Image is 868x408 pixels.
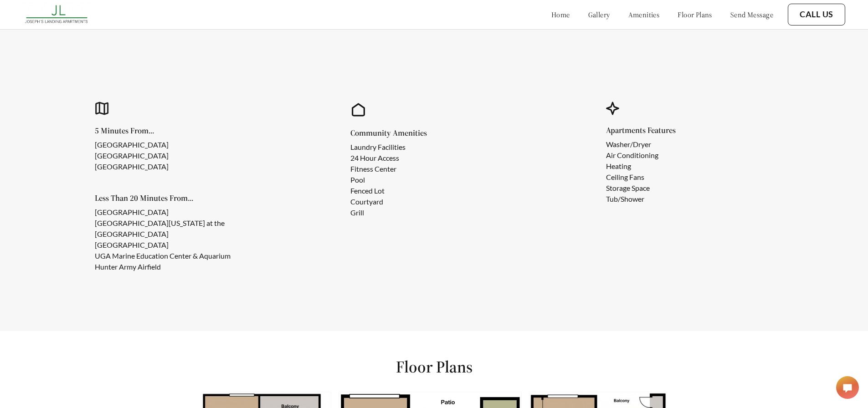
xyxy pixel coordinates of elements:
li: 24 Hour Access [350,153,412,163]
li: Tub/Shower [606,194,661,204]
li: Fitness Center [350,163,412,174]
a: home [551,10,570,19]
li: Grill [350,207,412,218]
img: josephs_landing_logo.png [23,2,92,27]
h5: Community Amenities [350,129,427,137]
li: [GEOGRAPHIC_DATA] [95,161,169,172]
li: Fenced Lot [350,185,412,196]
li: Hunter Army Airfield [95,261,279,272]
h1: Floor Plans [396,357,473,377]
li: UGA Marine Education Center & Aquarium [95,250,279,261]
a: send message [730,10,773,19]
li: [GEOGRAPHIC_DATA] [95,139,169,150]
h5: 5 Minutes From... [95,127,183,135]
li: [GEOGRAPHIC_DATA][US_STATE] at the [GEOGRAPHIC_DATA] [95,218,279,240]
li: Washer/Dryer [606,139,661,150]
li: Pool [350,174,412,185]
h5: Apartments Features [606,126,676,134]
a: gallery [588,10,610,19]
a: amenities [628,10,660,19]
h1: Why You Should Choose [PERSON_NAME]'s Landing! [22,10,846,30]
a: floor plans [678,10,712,19]
li: Courtyard [350,196,412,207]
li: Air Conditioning [606,150,661,161]
li: Heating [606,161,661,172]
h5: Less Than 20 Minutes From... [95,194,294,202]
li: Ceiling Fans [606,172,661,183]
a: Call Us [800,10,833,20]
li: Storage Space [606,183,661,194]
li: [GEOGRAPHIC_DATA] [95,150,169,161]
li: [GEOGRAPHIC_DATA] [95,240,279,250]
li: [GEOGRAPHIC_DATA] [95,207,279,218]
button: Call Us [788,4,845,25]
li: Laundry Facilities [350,142,412,153]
